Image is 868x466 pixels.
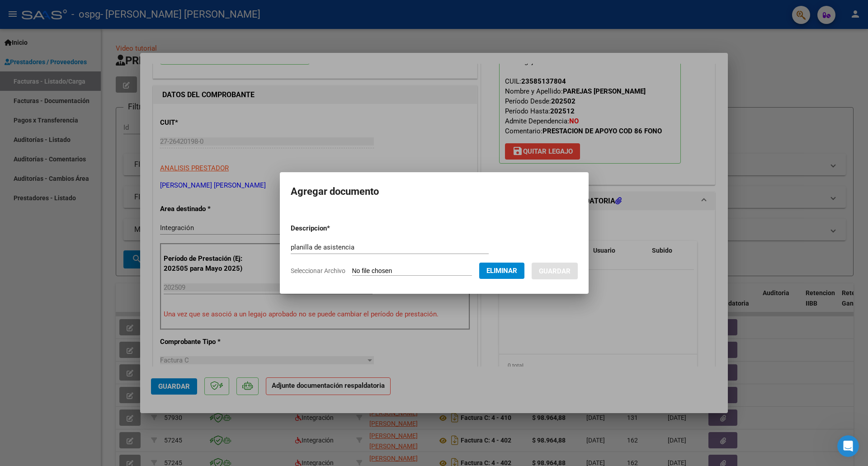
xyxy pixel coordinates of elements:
[291,183,578,200] h2: Agregar documento
[532,263,578,279] button: Guardar
[539,267,571,275] span: Guardar
[291,267,345,274] span: Seleccionar Archivo
[837,435,859,457] iframe: Intercom live chat
[486,267,517,275] span: Eliminar
[291,223,377,234] p: Descripcion
[479,263,524,279] button: Eliminar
